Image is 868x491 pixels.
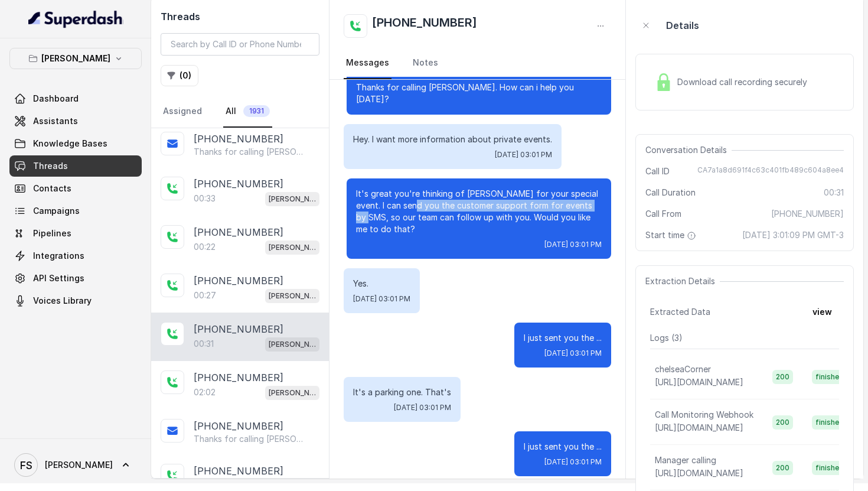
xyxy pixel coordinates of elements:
[650,306,710,318] span: Extracted Data
[243,105,270,117] span: 1931
[353,134,552,145] p: Hey. I want more information about private events.
[194,177,283,191] p: [PHONE_NUMBER]
[194,290,216,301] p: 00:27
[33,115,78,127] span: Assistants
[33,272,84,284] span: API Settings
[645,208,681,220] span: Call From
[194,225,283,239] p: [PHONE_NUMBER]
[812,370,847,384] span: finished
[9,155,142,177] a: Threads
[41,51,110,66] p: [PERSON_NAME]
[33,93,79,105] span: Dashboard
[645,165,670,177] span: Call ID
[524,441,602,453] p: I just sent you the ...
[194,322,283,336] p: [PHONE_NUMBER]
[9,223,142,244] a: Pipelines
[495,150,552,160] span: [DATE] 03:01 PM
[353,278,410,290] p: Yes.
[9,178,142,199] a: Contacts
[666,18,699,32] p: Details
[645,144,732,156] span: Conversation Details
[650,332,839,344] p: Logs ( 3 )
[9,48,142,69] button: [PERSON_NAME]
[655,454,716,466] p: Manager calling
[655,422,743,433] span: [URL][DOMAIN_NAME]
[410,47,440,79] a: Notes
[194,433,307,445] p: Thanks for calling [PERSON_NAME]! Complete this form for any type of inquiry and a manager will c...
[20,459,32,472] text: FS
[194,419,283,433] p: [PHONE_NUMBER]
[645,229,699,241] span: Start time
[812,415,847,430] span: finished
[161,33,319,56] input: Search by Call ID or Phone Number
[824,187,844,199] span: 00:31
[161,96,204,128] a: Assigned
[344,47,612,79] nav: Tabs
[269,339,316,350] p: [PERSON_NAME]
[645,187,696,199] span: Call Duration
[771,208,844,220] span: [PHONE_NUMBER]
[194,193,216,204] p: 00:33
[194,370,283,385] p: [PHONE_NUMBER]
[161,9,319,24] h2: Threads
[544,240,602,249] span: [DATE] 03:01 PM
[677,76,812,88] span: Download call recording securely
[194,386,216,398] p: 02:02
[269,387,316,399] p: [PERSON_NAME]
[9,200,142,222] a: Campaigns
[772,370,793,384] span: 200
[812,461,847,475] span: finished
[655,409,753,421] p: Call Monitoring Webhook
[655,377,743,387] span: [URL][DOMAIN_NAME]
[33,227,71,239] span: Pipelines
[372,14,477,38] h2: [PHONE_NUMBER]
[353,386,451,398] p: It's a parking one. That's
[9,88,142,109] a: Dashboard
[33,250,84,262] span: Integrations
[223,96,272,128] a: All1931
[33,295,92,307] span: Voices Library
[655,468,743,478] span: [URL][DOMAIN_NAME]
[356,188,602,235] p: It's great you're thinking of [PERSON_NAME] for your special event. I can send you the customer s...
[194,146,307,158] p: Thanks for calling [PERSON_NAME]! Check out our menu: [URL][DOMAIN_NAME]
[194,241,216,253] p: 00:22
[544,349,602,358] span: [DATE] 03:01 PM
[9,290,142,311] a: Voices Library
[28,9,123,28] img: light.svg
[194,132,283,146] p: [PHONE_NUMBER]
[194,338,214,350] p: 00:31
[772,461,793,475] span: 200
[742,229,844,241] span: [DATE] 3:01:09 PM GMT-3
[33,160,68,172] span: Threads
[269,242,316,253] p: [PERSON_NAME]
[344,47,391,79] a: Messages
[524,332,602,344] p: I just sent you the ...
[697,165,844,177] span: CA7a1a8d691f4c63c401fb489c604a8ee4
[353,294,410,304] span: [DATE] 03:01 PM
[805,301,839,323] button: view
[9,448,142,482] a: [PERSON_NAME]
[9,268,142,289] a: API Settings
[772,415,793,430] span: 200
[645,275,720,287] span: Extraction Details
[194,464,283,478] p: [PHONE_NUMBER]
[9,110,142,132] a: Assistants
[33,205,80,217] span: Campaigns
[394,403,451,412] span: [DATE] 03:01 PM
[161,96,319,128] nav: Tabs
[544,457,602,467] span: [DATE] 03:01 PM
[33,183,71,194] span: Contacts
[655,73,673,91] img: Lock Icon
[194,274,283,288] p: [PHONE_NUMBER]
[9,245,142,266] a: Integrations
[9,133,142,154] a: Knowledge Bases
[45,459,113,471] span: [PERSON_NAME]
[161,65,198,86] button: (0)
[655,363,711,375] p: chelseaCorner
[269,290,316,302] p: [PERSON_NAME]
[356,82,602,105] p: Thanks for calling [PERSON_NAME]. How can i help you [DATE]?
[33,138,107,149] span: Knowledge Bases
[269,193,316,205] p: [PERSON_NAME]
